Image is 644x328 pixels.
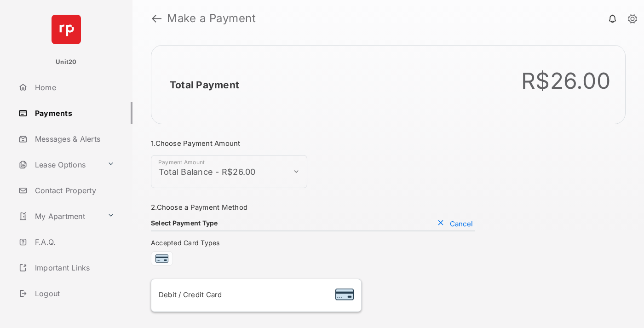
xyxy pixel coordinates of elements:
h3: 2. Choose a Payment Method [151,203,475,212]
span: Accepted Card Types [151,239,224,247]
a: Payments [15,102,132,124]
a: F.A.Q. [15,231,132,253]
div: R$26.00 [521,68,610,94]
h2: Total Payment [170,79,239,91]
h4: Select Payment Type [151,219,218,227]
a: My Apartment [15,205,103,227]
span: Debit / Credit Card [159,290,222,299]
button: Cancel [435,219,475,228]
img: svg+xml;base64,PHN2ZyB4bWxucz0iaHR0cDovL3d3dy53My5vcmcvMjAwMC9zdmciIHdpZHRoPSI2NCIgaGVpZ2h0PSI2NC... [52,15,81,44]
p: Unit20 [56,58,77,67]
a: Contact Property [15,179,132,201]
strong: Make a Payment [167,13,256,24]
a: Home [15,76,132,98]
a: Logout [15,282,132,305]
a: Important Links [15,257,118,279]
h3: 1. Choose Payment Amount [151,139,475,148]
a: Lease Options [15,154,103,176]
a: Messages & Alerts [15,128,132,150]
